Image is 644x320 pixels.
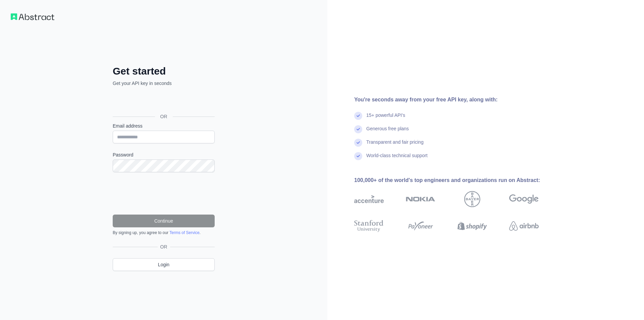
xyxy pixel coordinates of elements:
[354,112,362,120] img: check mark
[354,191,384,207] img: accenture
[366,139,424,152] div: Transparent and fair pricing
[354,219,384,233] img: stanford university
[509,191,539,207] img: google
[406,191,435,207] img: nokia
[113,180,215,207] iframe: reCAPTCHA
[354,96,560,104] div: You're seconds away from your free API key, along with:
[169,230,199,235] a: Terms of Service
[113,258,215,271] a: Login
[113,215,215,227] button: Continue
[366,152,428,166] div: World-class technical support
[354,125,362,133] img: check mark
[366,125,409,139] div: Generous free plans
[354,139,362,147] img: check mark
[113,65,215,77] h2: Get started
[354,176,560,184] div: 100,000+ of the world's top engineers and organizations run on Abstract:
[158,243,170,250] span: OR
[113,123,215,129] label: Email address
[406,219,435,233] img: payoneer
[113,230,215,235] div: By signing up, you agree to our .
[458,219,487,233] img: shopify
[354,152,362,160] img: check mark
[113,80,215,87] p: Get your API key in seconds
[113,151,215,158] label: Password
[11,13,54,20] img: Workflow
[366,112,405,125] div: 15+ powerful API's
[155,113,173,120] span: OR
[464,191,480,207] img: bayer
[509,219,539,233] img: airbnb
[109,94,217,109] iframe: Botão "Fazer login com o Google"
